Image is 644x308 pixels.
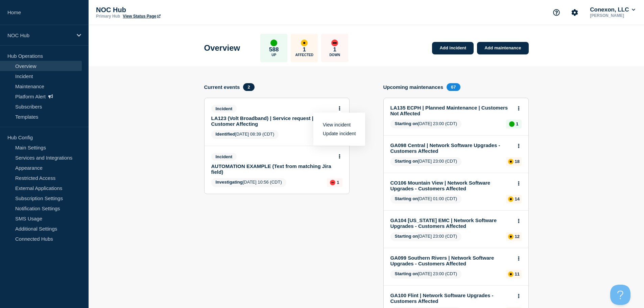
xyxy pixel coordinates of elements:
[390,270,462,279] span: [DATE] 23:00 (CDT)
[390,157,462,166] span: [DATE] 23:00 (CDT)
[508,159,514,164] div: affected
[331,40,338,46] div: down
[395,196,418,201] span: Starting on
[432,42,474,54] a: Add incident
[390,180,512,191] a: CO106 Mountain View | Network Software Upgrades - Customers Affected
[508,196,514,202] div: affected
[96,6,231,14] p: NOC Hub
[589,13,637,18] p: [PERSON_NAME]
[211,153,237,161] span: Incident
[211,105,237,113] span: Incident
[204,43,240,53] h1: Overview
[390,105,512,116] a: LA135 ECPH | Planned Maintenance | Customers Not Affected
[211,178,286,187] span: [DATE] 10:56 (CDT)
[295,53,313,57] p: Affected
[7,32,72,38] p: NOC Hub
[390,142,512,154] a: GA098 Central | Network Software Upgrades - Customers Affected
[323,122,351,127] a: View incident
[204,84,240,90] h4: Current events
[568,5,582,20] button: Account settings
[508,271,514,277] div: affected
[390,120,462,128] span: [DATE] 23:00 (CDT)
[516,121,518,126] p: 1
[610,285,630,305] iframe: Help Scout Beacon - Open
[329,53,340,57] p: Down
[390,255,512,266] a: GA099 Southern Rivers | Network Software Upgrades - Customers Affected
[270,40,277,46] div: up
[123,14,160,19] a: View Status Page
[323,131,356,136] a: Update incident
[243,83,254,91] span: 2
[303,46,306,53] p: 1
[395,271,418,276] span: Starting on
[330,180,335,185] div: down
[216,180,243,185] span: Investigating
[301,40,308,46] div: affected
[549,5,564,20] button: Support
[337,180,339,185] p: 1
[509,121,515,127] div: up
[383,84,444,90] h4: Upcoming maintenances
[333,46,336,53] p: 1
[390,292,512,304] a: GA100 Flint | Network Software Upgrades - Customers Affected
[447,83,460,91] span: 67
[515,271,520,277] p: 11
[96,14,120,19] p: Primary Hub
[211,115,333,127] a: LA123 (Volt Broadband) | Service request | Customer Affecting
[515,196,520,202] p: 14
[216,132,235,137] span: Identified
[211,130,279,139] span: [DATE] 08:39 (CDT)
[515,159,520,164] p: 18
[589,6,637,13] button: Conexon, LLC
[390,195,462,204] span: [DATE] 01:00 (CDT)
[211,163,333,175] a: AUTOMATION EXAMPLE (Text from matching Jira field)
[271,53,276,57] p: Up
[508,234,514,239] div: affected
[395,159,418,164] span: Starting on
[477,42,528,54] a: Add maintenance
[390,217,512,229] a: GA104 [US_STATE] EMC | Network Software Upgrades - Customers Affected
[515,234,520,239] p: 12
[395,234,418,239] span: Starting on
[269,46,279,53] p: 588
[390,232,462,241] span: [DATE] 23:00 (CDT)
[395,121,418,126] span: Starting on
